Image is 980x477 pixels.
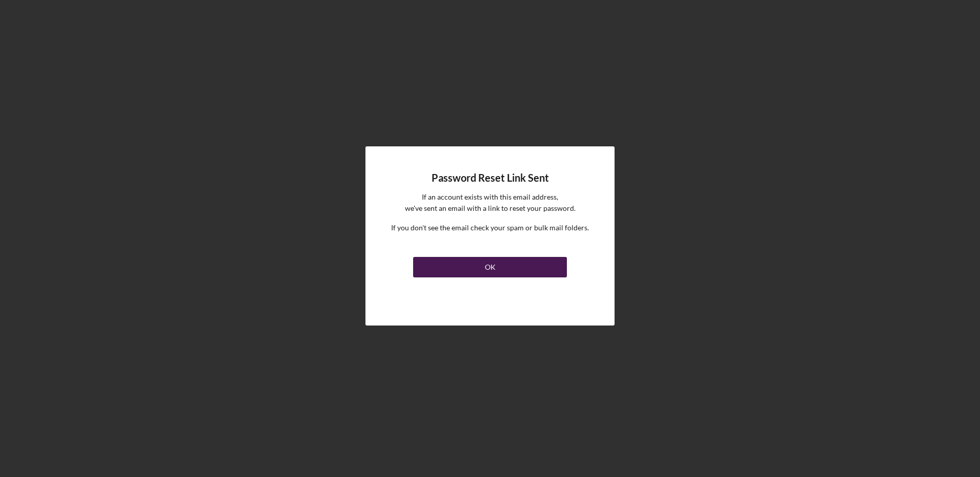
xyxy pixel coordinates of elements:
div: OK [485,257,496,277]
button: OK [413,257,567,277]
p: If you don't see the email check your spam or bulk mail folders. [391,222,589,233]
p: If an account exists with this email address, we've sent an email with a link to reset your passw... [405,191,576,214]
h4: Password Reset Link Sent [432,172,549,184]
a: OK [413,253,567,277]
